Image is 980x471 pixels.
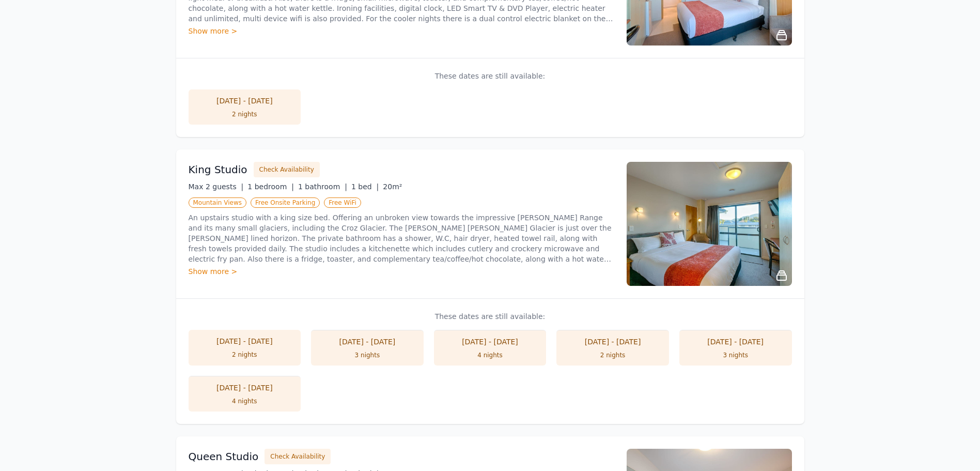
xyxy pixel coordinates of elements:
div: [DATE] - [DATE] [567,337,659,347]
div: 2 nights [199,351,291,359]
button: Check Availability [265,449,331,464]
div: [DATE] - [DATE] [690,337,782,347]
div: 4 nights [444,351,536,359]
div: [DATE] - [DATE] [199,96,291,106]
span: 20m² [383,183,402,191]
div: Show more > [189,26,614,36]
span: Mountain Views [189,197,246,208]
div: 3 nights [690,351,782,359]
div: 4 nights [199,397,291,405]
div: [DATE] - [DATE] [321,337,413,347]
div: Show more > [189,266,614,277]
div: 2 nights [199,110,291,118]
h3: Queen Studio [189,449,259,464]
span: 1 bed | [351,183,379,191]
span: Free WiFi [324,197,361,208]
span: Max 2 guests | [189,183,244,191]
button: Check Availability [254,162,320,177]
span: 1 bathroom | [298,183,347,191]
p: An upstairs studio with a king size bed. Offering an unbroken view towards the impressive [PERSON... [189,212,614,264]
span: 1 bedroom | [247,183,294,191]
p: These dates are still available: [189,71,792,81]
div: 3 nights [321,351,413,359]
h3: King Studio [189,162,247,177]
span: Free Onsite Parking [251,197,320,208]
div: [DATE] - [DATE] [199,336,291,346]
div: 2 nights [567,351,659,359]
p: These dates are still available: [189,311,792,322]
div: [DATE] - [DATE] [199,383,291,393]
div: [DATE] - [DATE] [444,337,536,347]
